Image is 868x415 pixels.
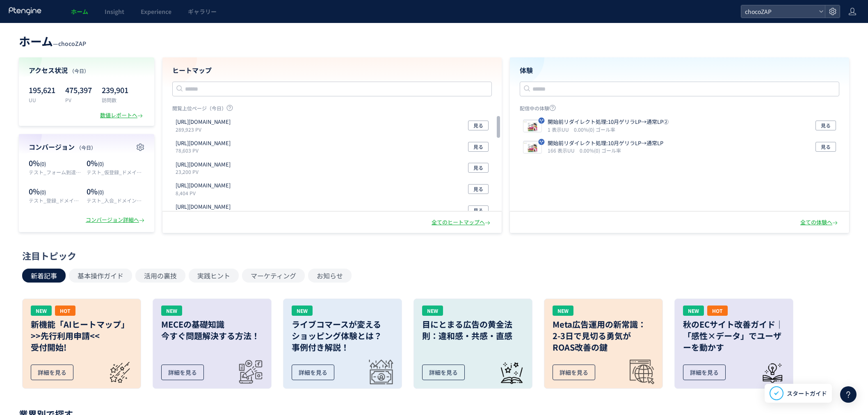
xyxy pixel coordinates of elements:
a: NEWMECEの基礎知識今すぐ問題解決する方法！詳細を見る [153,299,272,389]
div: 全てのヒートマップへ [432,219,492,226]
p: テスト_フォーム到達_ドメイン統一 [29,169,82,176]
span: ホーム [19,33,53,49]
div: 詳細を見る [683,365,726,380]
button: マーケティング [242,269,305,283]
h4: アクセス状況 [29,66,144,75]
p: 訪問数 [102,96,128,103]
p: 配信中の体験 [520,105,839,115]
span: Insight [105,7,124,16]
p: 195,621 [29,83,55,96]
p: 289,923 PV [176,126,234,133]
p: テスト_仮登録_ドメイン統一 [87,169,144,176]
div: 詳細を見る [422,365,465,380]
button: 見る [468,163,489,173]
div: NEW [161,306,182,316]
span: chocoZAP [58,39,86,48]
h4: ヒートマップ [172,66,492,75]
p: 239,901 [102,83,128,96]
a: NEWライブコマースが変えるショッピング体験とは？事例付き解説！詳細を見る [283,299,402,389]
span: 見る [821,121,831,130]
a: NEW目にとまる広告の黄金法則：違和感・共感・直感詳細を見る [413,299,532,389]
i: 0.00%(0) ゴール率 [574,126,615,133]
p: UU [29,96,55,103]
i: 1 表示UU [548,126,572,133]
p: 開始前リダイレクト処理:10月ゲリラLP→通常LP② [548,118,669,126]
span: (0) [40,188,46,196]
h4: 体験 [520,66,839,75]
span: 見る [821,142,831,152]
button: 基本操作ガイド [69,269,132,283]
p: 0% [87,158,144,169]
button: 実践ヒント [189,269,239,283]
button: 見る [815,121,836,130]
span: 見る [473,205,483,215]
h3: 目にとまる広告の黄金法則：違和感・共感・直感 [422,319,524,342]
div: — [19,33,86,49]
p: 8,404 PV [176,189,234,196]
h3: Meta広告運用の新常識： 2-3日で見切る勇気が ROAS改善の鍵 [553,319,654,353]
p: 6,666 PV [176,211,234,218]
p: テスト_入会_ドメイン統一 [87,197,144,204]
p: PV [65,96,92,103]
i: 166 表示UU [548,147,578,154]
p: 475,397 [65,83,92,96]
button: 見る [468,184,489,194]
span: (0) [98,160,104,168]
a: NEWMeta広告運用の新常識：2-3日で見切る勇気がROAS改善の鍵詳細を見る [544,299,663,389]
button: 見る [468,121,489,130]
h3: 秋のECサイト改善ガイド｜「感性×データ」でユーザーを動かす [683,319,785,353]
i: 0.00%(0) ゴール率 [580,147,621,154]
div: HOT [707,306,728,316]
span: (0) [98,188,104,196]
div: NEW [422,306,443,316]
button: 見る [468,205,489,215]
div: HOT [55,306,75,316]
div: コンバージョン詳細へ [86,216,146,224]
div: 詳細を見る [292,365,334,380]
button: 活用の裏技 [135,269,185,283]
h3: ライブコマースが変える ショッピング体験とは？ 事例付き解説！ [292,319,393,353]
p: https://lp.chocozap.jp/diet-06/ [176,161,231,169]
h4: コンバージョン [29,142,144,152]
h3: 新機能「AIヒートマップ」 >>先行利用申請<< 受付開始! [31,319,132,353]
span: 見る [473,121,483,130]
p: 0% [87,186,144,197]
span: (0) [40,160,46,168]
button: 新着記事 [22,269,66,283]
p: 0% [29,186,82,197]
span: 見る [473,184,483,194]
p: https://webview.chocozap.jp/studios [176,139,231,147]
div: 注目トピック [22,249,842,262]
span: 見る [473,142,483,152]
span: スタートガイド [787,389,827,398]
div: 数値レポートへ [100,112,144,119]
p: 78,603 PV [176,147,234,154]
p: 0% [29,158,82,169]
span: ギャラリー [188,7,217,16]
span: （今日） [76,144,96,151]
span: （今日） [69,67,89,74]
p: https://lp.chocozap.jp/beginneradmn-01/ [176,118,231,126]
button: 見る [815,142,836,152]
div: NEW [31,306,52,316]
div: 詳細を見る [161,365,204,380]
div: 詳細を見る [31,365,73,380]
p: 23,200 PV [176,168,234,175]
span: ホーム [71,7,88,16]
h3: MECEの基礎知識 今すぐ問題解決する方法！ [161,319,263,342]
div: 全ての体験へ [800,219,839,226]
p: https://chocozap.jp/webview/news [176,182,231,189]
span: chocoZAP [742,5,815,18]
p: https://chocozap.jp/studios/search/filters [176,203,231,211]
p: 閲覧上位ページ（今日） [172,105,492,115]
button: お知らせ [308,269,352,283]
div: NEW [292,306,313,316]
a: NEWHOT秋のECサイト改善ガイド｜「感性×データ」でユーザーを動かす詳細を見る [674,299,793,389]
span: 見る [473,163,483,173]
p: 開始前リダイレクト処理:10月ゲリラLP→通常LP [548,139,663,147]
a: NEWHOT新機能「AIヒートマップ」>>先行利用申請<<受付開始!詳細を見る [22,299,141,389]
div: NEW [683,306,704,316]
div: 詳細を見る [553,365,595,380]
span: Experience [141,7,171,16]
button: 見る [468,142,489,152]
